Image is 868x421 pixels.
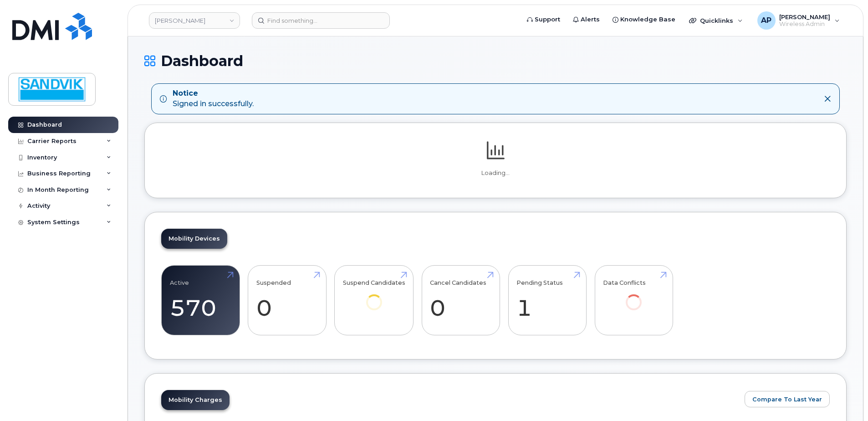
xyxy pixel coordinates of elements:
strong: Notice [173,88,254,99]
a: Active 570 [170,270,231,330]
a: Suspended 0 [256,270,318,330]
a: Pending Status 1 [516,270,578,330]
a: Suspend Candidates [343,270,405,323]
span: Compare To Last Year [752,395,822,404]
a: Data Conflicts [603,270,664,323]
h1: Dashboard [144,53,847,69]
a: Mobility Devices [161,229,227,249]
div: Signed in successfully. [173,88,254,109]
button: Compare To Last Year [745,391,830,407]
a: Cancel Candidates 0 [430,270,491,330]
p: Loading... [161,169,830,177]
a: Mobility Charges [161,390,230,410]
